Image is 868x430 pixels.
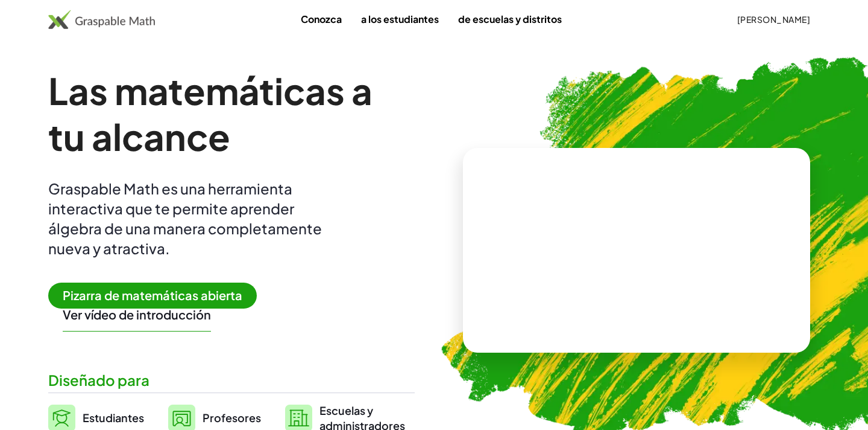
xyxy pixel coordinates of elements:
font: Diseñado para [48,371,149,389]
font: de escuelas y distritos [458,13,562,25]
font: Graspable Math es una herramienta interactiva que te permite aprender álgebra de una manera compl... [48,179,322,257]
font: Ver vídeo de introducción [63,307,211,322]
font: Estudiantes [83,411,144,425]
font: a los estudiantes [361,13,439,25]
font: Las matemáticas a tu alcance [48,68,373,159]
font: [PERSON_NAME] [737,14,810,25]
a: a los estudiantes [351,8,448,30]
a: Conozca [291,8,351,30]
font: Escuelas y [319,403,373,417]
font: Profesores [203,411,261,425]
button: [PERSON_NAME] [727,8,820,30]
a: de escuelas y distritos [448,8,571,30]
video: ¿Qué es esto? Es notación matemática dinámica. Esta notación desempeña un papel fundamental en có... [546,205,727,296]
button: Ver vídeo de introducción [63,307,211,322]
a: Pizarra de matemáticas abierta [48,290,266,303]
font: Conozca [301,13,342,25]
font: Pizarra de matemáticas abierta [63,287,242,303]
